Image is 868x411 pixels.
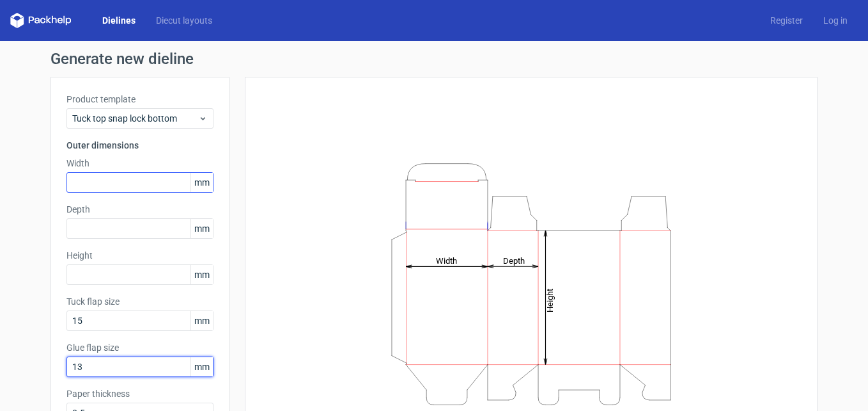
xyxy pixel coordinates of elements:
[66,157,213,170] label: Width
[190,173,213,192] span: mm
[66,387,213,400] label: Paper thickness
[92,14,146,27] a: Dielines
[545,288,555,312] tspan: Height
[146,14,222,27] a: Diecut layouts
[190,219,213,238] span: mm
[50,51,818,67] h1: Generate new dieline
[66,341,213,354] label: Glue flap size
[760,14,813,27] a: Register
[66,295,213,308] label: Tuck flap size
[72,112,198,125] span: Tuck top snap lock bottom
[190,311,213,330] span: mm
[66,93,213,106] label: Product template
[66,139,213,152] h3: Outer dimensions
[66,249,213,262] label: Height
[503,255,525,265] tspan: Depth
[190,357,213,376] span: mm
[436,255,457,265] tspan: Width
[66,203,213,216] label: Depth
[190,265,213,284] span: mm
[813,14,858,27] a: Log in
